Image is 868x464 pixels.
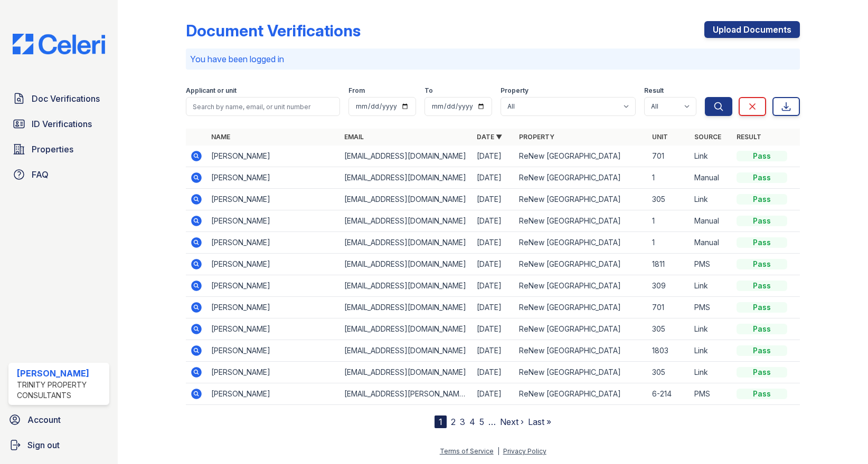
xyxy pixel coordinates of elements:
[515,232,648,254] td: ReNew [GEOGRAPHIC_DATA]
[690,297,732,318] td: PMS
[477,133,502,141] a: Date ▼
[515,318,648,340] td: ReNew [GEOGRAPHIC_DATA]
[424,86,433,95] label: To
[435,415,447,428] div: 1
[737,133,761,141] a: Result
[460,417,465,427] a: 3
[340,254,473,275] td: [EMAIL_ADDRESS][DOMAIN_NAME]
[515,254,648,275] td: ReNew [GEOGRAPHIC_DATA]
[207,146,340,167] td: [PERSON_NAME]
[690,146,732,167] td: Link
[648,254,690,275] td: 1811
[690,167,732,189] td: Manual
[190,53,796,65] p: You have been logged in
[207,275,340,297] td: [PERSON_NAME]
[690,340,732,362] td: Link
[690,210,732,232] td: Manual
[652,133,668,141] a: Unit
[500,417,524,427] a: Next ›
[340,297,473,318] td: [EMAIL_ADDRESS][DOMAIN_NAME]
[4,34,114,54] img: CE_Logo_Blue-a8612792a0a2168367f1c8372b55b34899dd931a85d93a1a3d3e32e68fde9ad4.png
[515,362,648,383] td: ReNew [GEOGRAPHIC_DATA]
[515,146,648,167] td: ReNew [GEOGRAPHIC_DATA]
[4,409,114,430] a: Account
[340,340,473,362] td: [EMAIL_ADDRESS][DOMAIN_NAME]
[737,194,787,205] div: Pass
[515,189,648,210] td: ReNew [GEOGRAPHIC_DATA]
[737,324,787,334] div: Pass
[32,143,73,156] span: Properties
[737,216,787,226] div: Pass
[8,139,109,160] a: Properties
[473,383,515,405] td: [DATE]
[340,362,473,383] td: [EMAIL_ADDRESS][DOMAIN_NAME]
[473,275,515,297] td: [DATE]
[340,189,473,210] td: [EMAIL_ADDRESS][DOMAIN_NAME]
[737,367,787,378] div: Pass
[473,318,515,340] td: [DATE]
[690,232,732,254] td: Manual
[648,146,690,167] td: 701
[207,362,340,383] td: [PERSON_NAME]
[515,383,648,405] td: ReNew [GEOGRAPHIC_DATA]
[348,86,365,95] label: From
[340,146,473,167] td: [EMAIL_ADDRESS][DOMAIN_NAME]
[694,133,721,141] a: Source
[497,447,499,455] div: |
[515,275,648,297] td: ReNew [GEOGRAPHIC_DATA]
[737,345,787,356] div: Pass
[207,254,340,275] td: [PERSON_NAME]
[17,380,105,401] div: Trinity Property Consultants
[340,275,473,297] td: [EMAIL_ADDRESS][DOMAIN_NAME]
[690,275,732,297] td: Link
[8,113,109,134] a: ID Verifications
[648,210,690,232] td: 1
[451,417,456,427] a: 2
[8,88,109,109] a: Doc Verifications
[473,210,515,232] td: [DATE]
[515,297,648,318] td: ReNew [GEOGRAPHIC_DATA]
[737,172,787,183] div: Pass
[340,210,473,232] td: [EMAIL_ADDRESS][DOMAIN_NAME]
[27,413,61,426] span: Account
[690,362,732,383] td: Link
[340,167,473,189] td: [EMAIL_ADDRESS][DOMAIN_NAME]
[648,167,690,189] td: 1
[32,92,100,105] span: Doc Verifications
[473,167,515,189] td: [DATE]
[519,133,554,141] a: Property
[690,383,732,405] td: PMS
[186,21,361,40] div: Document Verifications
[211,133,230,141] a: Name
[207,383,340,405] td: [PERSON_NAME]
[737,237,787,248] div: Pass
[515,167,648,189] td: ReNew [GEOGRAPHIC_DATA]
[737,151,787,161] div: Pass
[648,189,690,210] td: 305
[488,415,496,428] span: …
[737,281,787,291] div: Pass
[473,297,515,318] td: [DATE]
[704,21,800,38] a: Upload Documents
[207,210,340,232] td: [PERSON_NAME]
[207,167,340,189] td: [PERSON_NAME]
[473,189,515,210] td: [DATE]
[644,86,664,95] label: Result
[4,434,114,456] a: Sign out
[440,447,494,455] a: Terms of Service
[690,254,732,275] td: PMS
[648,340,690,362] td: 1803
[27,439,60,451] span: Sign out
[32,168,49,181] span: FAQ
[186,97,340,116] input: Search by name, email, or unit number
[648,318,690,340] td: 305
[737,302,787,313] div: Pass
[501,86,529,95] label: Property
[503,447,546,455] a: Privacy Policy
[515,210,648,232] td: ReNew [GEOGRAPHIC_DATA]
[648,362,690,383] td: 305
[186,86,237,95] label: Applicant or unit
[340,318,473,340] td: [EMAIL_ADDRESS][DOMAIN_NAME]
[207,189,340,210] td: [PERSON_NAME]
